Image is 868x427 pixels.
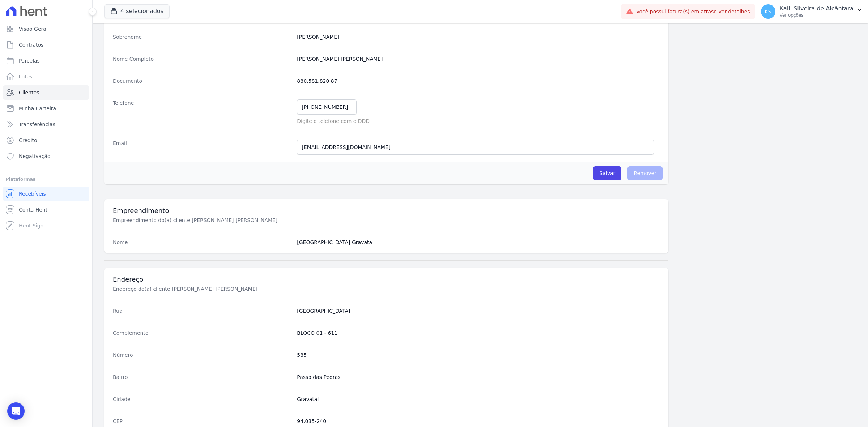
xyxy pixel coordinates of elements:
[636,8,750,16] span: Você possui fatura(s) em atraso.
[297,351,660,359] dd: 585
[6,175,86,184] div: Plataformas
[3,187,89,201] a: Recebíveis
[3,117,89,132] a: Transferências
[780,12,854,18] p: Ver opções
[19,121,55,128] span: Transferências
[3,133,89,148] a: Crédito
[297,307,660,315] dd: [GEOGRAPHIC_DATA]
[297,33,660,40] dd: [PERSON_NAME]
[297,373,660,381] dd: Passo das Pedras
[19,153,51,160] span: Negativação
[297,55,660,63] dd: [PERSON_NAME] [PERSON_NAME]
[19,206,47,213] span: Conta Hent
[3,85,89,100] a: Clientes
[104,4,170,18] button: 4 selecionados
[19,25,48,33] span: Visão Geral
[765,9,771,14] span: KS
[3,149,89,163] a: Negativação
[113,33,291,40] dt: Sobrenome
[718,9,750,14] a: Ver detalhes
[113,217,356,224] p: Empreendimento do(a) cliente [PERSON_NAME] [PERSON_NAME]
[19,137,37,144] span: Crédito
[19,73,33,80] span: Lotes
[113,77,291,85] dt: Documento
[19,89,39,96] span: Clientes
[113,140,291,155] dt: Email
[7,402,25,420] div: Open Intercom Messenger
[3,202,89,217] a: Conta Hent
[113,351,291,359] dt: Número
[19,190,46,197] span: Recebíveis
[113,99,291,125] dt: Telefone
[297,118,660,125] p: Digite o telefone com o DDD
[627,166,663,180] span: Remover
[3,38,89,52] a: Contratos
[3,101,89,116] a: Minha Carteira
[19,57,40,64] span: Parcelas
[19,105,56,112] span: Minha Carteira
[113,307,291,315] dt: Rua
[297,329,660,337] dd: BLOCO 01 - 611
[3,22,89,36] a: Visão Geral
[113,206,660,215] h3: Empreendimento
[755,1,868,22] button: KS Kalil Silveira de Alcântara Ver opções
[593,166,621,180] input: Salvar
[780,5,854,12] p: Kalil Silveira de Alcântara
[297,418,660,425] dd: 94.035-240
[19,41,43,48] span: Contratos
[297,77,660,85] dd: 880.581.820 87
[3,69,89,84] a: Lotes
[113,239,291,246] dt: Nome
[113,373,291,381] dt: Bairro
[3,54,89,68] a: Parcelas
[113,396,291,403] dt: Cidade
[113,55,291,63] dt: Nome Completo
[113,329,291,337] dt: Complemento
[113,418,291,425] dt: CEP
[113,285,356,293] p: Endereço do(a) cliente [PERSON_NAME] [PERSON_NAME]
[297,396,660,403] dd: Gravataí
[297,239,660,246] dd: [GEOGRAPHIC_DATA] Gravatai
[113,275,660,284] h3: Endereço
